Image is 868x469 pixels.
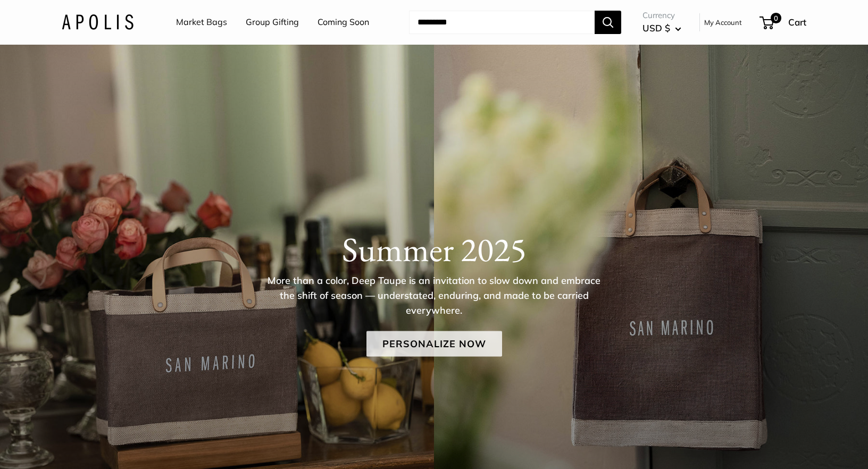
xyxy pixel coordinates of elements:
[642,20,681,37] button: USD $
[62,229,806,269] h1: Summer 2025
[246,14,299,30] a: Group Gifting
[366,331,502,356] a: Personalize Now
[62,14,133,30] img: Apolis
[261,273,607,317] p: More than a color, Deep Taupe is an invitation to slow down and embrace the shift of season — und...
[595,11,621,34] button: Search
[788,16,806,28] span: Cart
[642,22,670,33] span: USD $
[318,14,369,30] a: Coming Soon
[771,13,781,23] span: 0
[642,8,681,23] span: Currency
[704,16,742,29] a: My Account
[409,11,595,34] input: Search...
[176,14,227,30] a: Market Bags
[761,14,806,31] a: 0 Cart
